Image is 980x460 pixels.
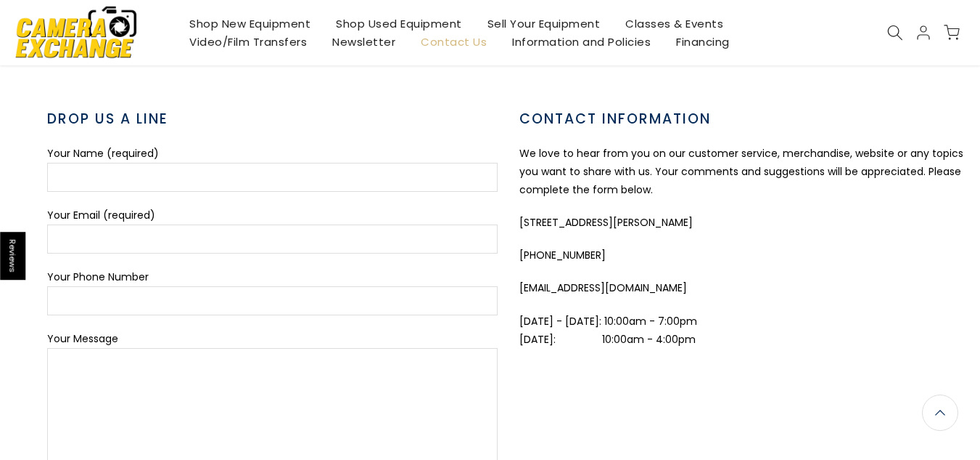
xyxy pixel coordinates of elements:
[519,109,970,130] h3: CONTACT INFORMATION
[519,246,970,265] p: [PHONE_NUMBER]
[664,33,743,51] a: Financing
[408,33,500,51] a: Contact Us
[519,214,970,232] p: [STREET_ADDRESS][PERSON_NAME]
[47,109,498,130] h3: DROP US A LINE
[47,331,118,346] label: Your Message
[320,33,408,51] a: Newsletter
[519,279,970,297] p: [EMAIL_ADDRESS][DOMAIN_NAME]
[47,146,159,161] label: Your Name (required)
[474,15,613,33] a: Sell Your Equipment
[177,33,320,51] a: Video/Film Transfers
[519,145,970,200] p: We love to hear from you on our customer service, merchandise, website or any topics you want to ...
[177,15,324,33] a: Shop New Equipment
[613,15,736,33] a: Classes & Events
[47,208,155,222] label: Your Email (required)
[47,270,149,284] label: Your Phone Number
[500,33,664,51] a: Information and Policies
[922,395,958,431] a: Back to the top
[324,15,475,33] a: Shop Used Equipment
